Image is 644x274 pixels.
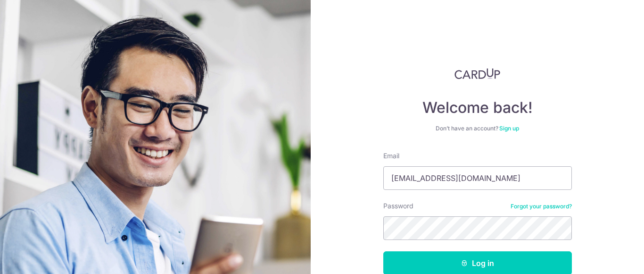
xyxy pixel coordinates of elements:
[383,166,572,190] input: Enter your Email
[499,125,519,132] a: Sign up
[454,68,501,79] img: CardUp Logo
[511,203,572,210] a: Forgot your password?
[383,151,399,161] label: Email
[383,125,572,132] div: Don’t have an account?
[383,98,572,117] h4: Welcome back!
[383,201,413,211] label: Password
